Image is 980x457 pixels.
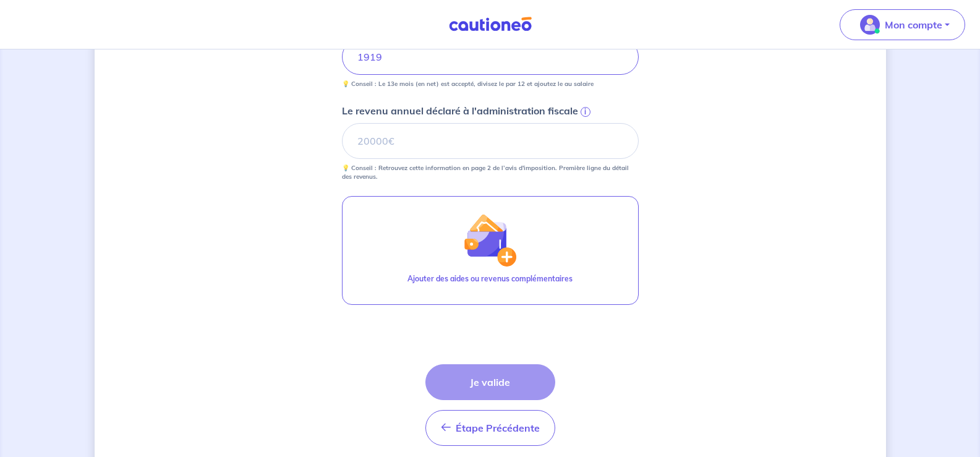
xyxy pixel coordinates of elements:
[342,196,639,305] button: illu_wallet.svgAjouter des aides ou revenus complémentaires
[456,422,540,434] span: Étape Précédente
[463,213,516,267] img: illu_wallet.svg
[860,15,880,35] img: illu_account_valid_menu.svg
[342,123,639,159] input: 20000€
[342,39,639,75] input: Ex : 1 500 € net/mois
[342,103,578,118] p: Le revenu annuel déclaré à l'administration fiscale
[407,273,573,284] p: Ajouter des aides ou revenus complémentaires
[425,410,555,446] button: Étape Précédente
[885,17,942,32] p: Mon compte
[342,164,639,181] p: 💡 Conseil : Retrouvez cette information en page 2 de l’avis d'imposition. Première ligne du détai...
[444,17,537,32] img: Cautioneo
[342,80,594,88] p: 💡 Conseil : Le 13e mois (en net) est accepté, divisez le par 12 et ajoutez le au salaire
[581,107,590,117] span: i
[840,9,965,40] button: illu_account_valid_menu.svgMon compte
